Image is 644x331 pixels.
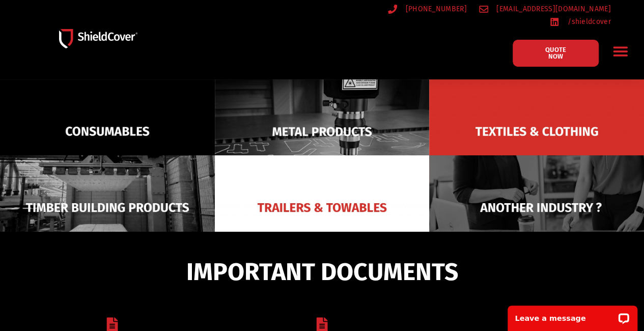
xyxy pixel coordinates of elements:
span: [PHONE_NUMBER] [403,3,466,15]
div: Menu Toggle [609,39,633,63]
a: [EMAIL_ADDRESS][DOMAIN_NAME] [479,3,611,15]
img: Shield-Cover-Underwriting-Australia-logo-full [59,29,137,48]
iframe: LiveChat chat widget [501,299,644,331]
span: QUOTE NOW [537,46,574,60]
span: IMPORTANT DOCUMENTS [186,262,458,282]
a: [PHONE_NUMBER] [388,3,467,15]
a: QUOTE NOW [513,40,599,67]
span: [EMAIL_ADDRESS][DOMAIN_NAME] [494,3,610,15]
span: /shieldcover [565,15,611,28]
a: /shieldcover [550,15,610,28]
